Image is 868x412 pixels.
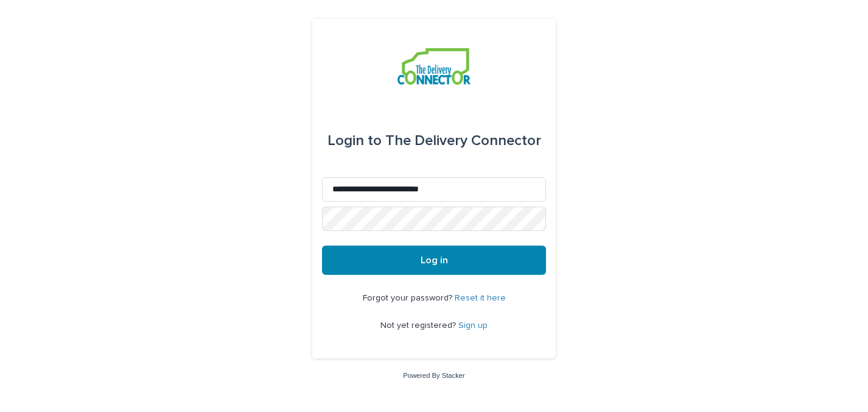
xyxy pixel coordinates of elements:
[380,321,458,330] span: Not yet registered?
[327,124,541,158] div: The Delivery Connector
[327,133,382,148] span: Login to
[397,48,470,85] img: aCWQmA6OSGG0Kwt8cj3c
[455,294,506,302] a: Reset it here
[458,321,488,330] a: Sign up
[403,372,464,379] a: Powered By Stacker
[363,294,455,302] span: Forgot your password?
[322,246,546,275] button: Log in
[421,255,448,265] span: Log in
